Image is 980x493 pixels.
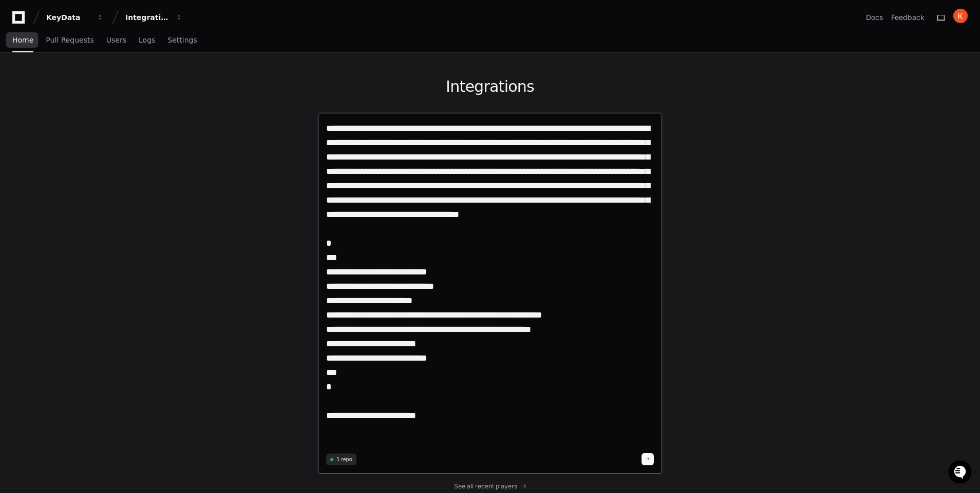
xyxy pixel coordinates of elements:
[953,9,968,23] img: ACg8ocIbWnoeuFAZO6P8IhH7mAy02rMqzmXt2JPyLMfuqhGmNXlzFA=s96-c
[106,29,126,52] a: Users
[175,80,187,92] button: Start new chat
[35,76,168,87] div: Start new chat
[167,29,197,52] a: Settings
[46,29,93,52] a: Pull Requests
[35,87,130,95] div: We're available if you need us!
[317,482,663,490] a: See all recent players
[167,37,197,43] span: Settings
[121,8,187,27] button: Integrations
[106,37,126,43] span: Users
[42,8,108,27] button: KeyData
[139,37,155,43] span: Logs
[12,29,33,52] a: Home
[10,10,31,31] img: PlayerZero
[866,12,883,23] a: Docs
[317,77,663,96] h1: Integrations
[46,37,93,43] span: Pull Requests
[336,456,352,463] span: 1 repo
[12,37,33,43] span: Home
[102,108,124,115] span: Pylon
[125,12,169,23] div: Integrations
[10,76,29,95] img: 1736555170064-99ba0984-63c1-480f-8ee9-699278ef63ed
[947,459,975,487] iframe: Open customer support
[46,12,90,23] div: KeyData
[72,107,124,115] a: Powered byPylon
[454,482,517,490] span: See all recent players
[891,12,925,23] button: Feedback
[139,29,155,52] a: Logs
[10,41,187,57] div: Welcome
